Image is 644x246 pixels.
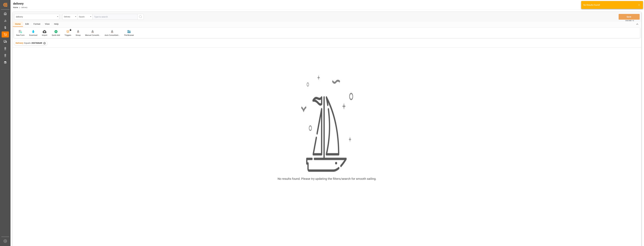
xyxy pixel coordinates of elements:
div: ✕ [43,42,46,44]
span: Ctrl/CMD + S [625,19,634,22]
div: Equals [79,15,89,18]
div: Help [52,22,61,27]
div: delivery [13,1,27,6]
span: 203760649 [31,42,42,44]
button: Save [619,14,640,20]
div: Home [13,22,23,27]
div: delivery [16,15,56,18]
div: Import [42,34,47,37]
div: Edit [23,22,31,27]
input: Type to search [92,14,137,20]
div: Quick Add [52,34,60,37]
button: open menu [77,14,92,20]
div: View [43,22,52,27]
div: No Results found! [583,3,635,7]
a: Home [13,6,18,9]
div: No results found. Please try updating the filters/search for smooth sailing. [278,176,376,181]
button: open menu [14,14,59,20]
div: Format [31,22,43,27]
div: Delivery [64,15,74,18]
div: Download [29,34,37,37]
button: search button [137,14,144,20]
span: Delivery [16,42,23,44]
div: Manual Consolidation [85,34,100,37]
div: New Form [16,34,25,37]
div: Auto Consolidation [105,34,120,37]
span: Equals [24,42,31,44]
img: smooth_sailing.jpeg [301,74,353,173]
button: open menu [62,14,77,20]
div: File Browser [124,34,134,37]
div: Group [76,34,81,37]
